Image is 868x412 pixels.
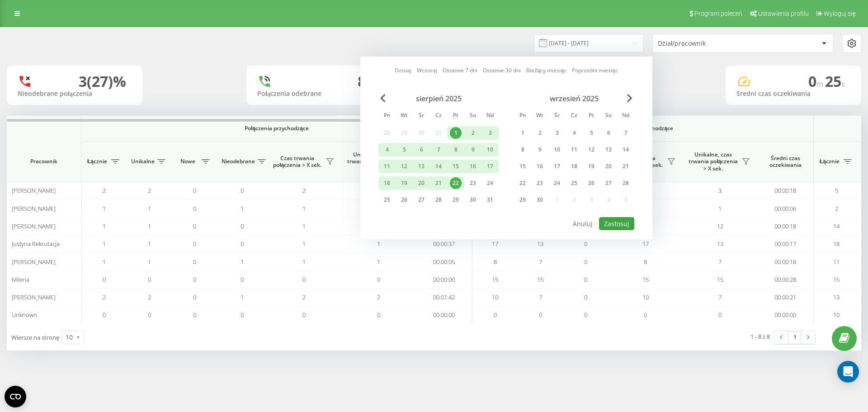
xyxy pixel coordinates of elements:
span: 3 [718,186,722,194]
div: 7 [620,127,632,139]
div: pon 18 sie 2025 [378,176,396,190]
abbr: piątek [449,109,462,123]
div: wt 5 sie 2025 [396,143,413,156]
span: 15 [642,275,649,284]
div: 4 [568,127,580,139]
div: sob 16 sie 2025 [464,160,481,173]
span: 0 [584,240,587,248]
span: 0 [377,275,380,284]
div: wt 9 wrz 2025 [531,143,548,156]
span: 0 [494,311,497,319]
div: pon 1 wrz 2025 [514,126,531,140]
span: 0 [584,311,587,319]
span: 0 [193,293,196,301]
div: 30 [534,194,546,206]
span: 1 [103,240,106,248]
div: 2 [467,127,479,139]
abbr: piątek [585,109,598,123]
td: 00:00:00 [416,271,472,289]
div: ndz 3 sie 2025 [481,126,499,140]
span: 0 [718,311,722,319]
span: 1 [103,204,106,213]
div: 2 [534,127,546,139]
td: 00:00:00 [416,306,472,324]
span: 1 [302,222,306,230]
div: 8 [450,144,462,156]
abbr: niedziela [619,109,632,123]
div: 23 [534,177,546,189]
span: 1 [302,204,306,213]
div: 19 [398,177,410,189]
div: 6 [415,144,427,156]
span: 10 [492,293,498,301]
div: śr 3 wrz 2025 [548,126,566,140]
div: 10 [484,144,496,156]
span: Pracownik [14,158,73,165]
div: 5 [585,127,597,139]
div: 15 [517,161,528,172]
div: 5 [398,144,410,156]
span: 0 [193,204,196,213]
div: 8 [358,73,366,90]
div: 10 [551,144,563,156]
span: 1 [148,222,151,230]
div: Nieodebrane połączenia [18,90,132,98]
td: 00:00:05 [416,253,472,270]
div: ndz 7 wrz 2025 [617,126,634,140]
td: 00:00:21 [757,289,814,306]
div: 3 [551,127,563,139]
div: 16 [467,161,479,172]
div: pon 11 sie 2025 [378,160,396,173]
span: Nieodebrane [222,158,255,165]
span: 17 [492,240,498,248]
div: czw 28 sie 2025 [430,193,447,207]
div: 13 [415,161,427,172]
div: sob 2 sie 2025 [464,126,481,140]
div: Dział/pracownik [658,40,766,47]
div: 11 [381,161,393,172]
div: pt 1 sie 2025 [447,126,464,140]
span: 1 [377,258,380,266]
abbr: czwartek [567,109,581,123]
div: 21 [433,177,444,189]
abbr: wtorek [533,109,547,123]
div: 25 [568,177,580,189]
span: 18 [833,240,840,248]
span: 1 [103,258,106,266]
span: 1 [241,258,244,266]
span: [PERSON_NAME] [12,186,56,194]
div: sob 13 wrz 2025 [600,143,617,156]
div: 31 [484,194,496,206]
button: Anuluj [568,217,598,230]
div: 17 [551,161,563,172]
div: ndz 28 wrz 2025 [617,176,634,190]
span: Łącznie [818,158,841,165]
span: 0 [241,222,244,230]
td: 00:00:06 [757,199,814,217]
div: 12 [585,144,597,156]
div: 1 [517,127,528,139]
div: wrzesień 2025 [514,94,634,103]
abbr: sobota [466,109,480,123]
span: 15 [833,275,840,284]
span: Unikalne [131,158,155,165]
div: wt 26 sie 2025 [396,193,413,207]
span: [PERSON_NAME] [12,258,56,266]
span: Unikalne, czas trwania połączenia > X sek. [346,151,398,172]
span: 7 [539,258,542,266]
div: śr 24 wrz 2025 [548,176,566,190]
div: sob 27 wrz 2025 [600,176,617,190]
a: 1 [788,331,802,344]
div: śr 13 sie 2025 [413,160,430,173]
div: sierpień 2025 [378,94,499,103]
a: Wczoraj [417,66,437,75]
div: 10 [66,333,73,342]
div: ndz 17 sie 2025 [481,160,499,173]
span: Średni czas oczekiwania [764,155,807,169]
span: 2 [377,293,380,301]
div: śr 6 sie 2025 [413,143,430,156]
span: 0 [193,186,196,194]
span: 1 [103,222,106,230]
span: 0 [584,258,587,266]
span: Wyloguj się [824,10,856,17]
